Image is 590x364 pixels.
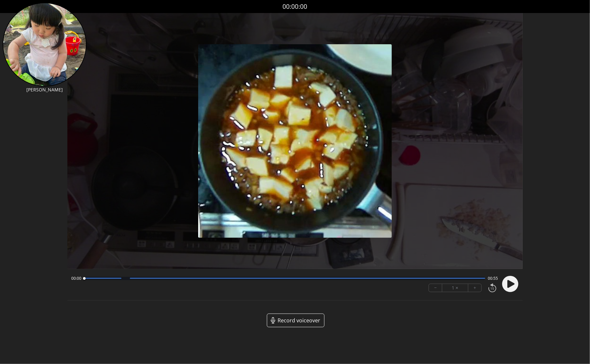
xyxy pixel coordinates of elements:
[468,284,481,292] button: +
[488,276,498,281] span: 00:55
[3,87,87,93] p: [PERSON_NAME]
[429,284,442,292] button: −
[71,276,81,281] span: 00:00
[267,314,324,327] a: Record voiceover
[3,3,87,87] img: IK
[283,2,308,11] a: 00:00:00
[198,44,392,238] img: Poster Image
[278,317,320,324] span: Record voiceover
[442,284,468,292] div: 1 ×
